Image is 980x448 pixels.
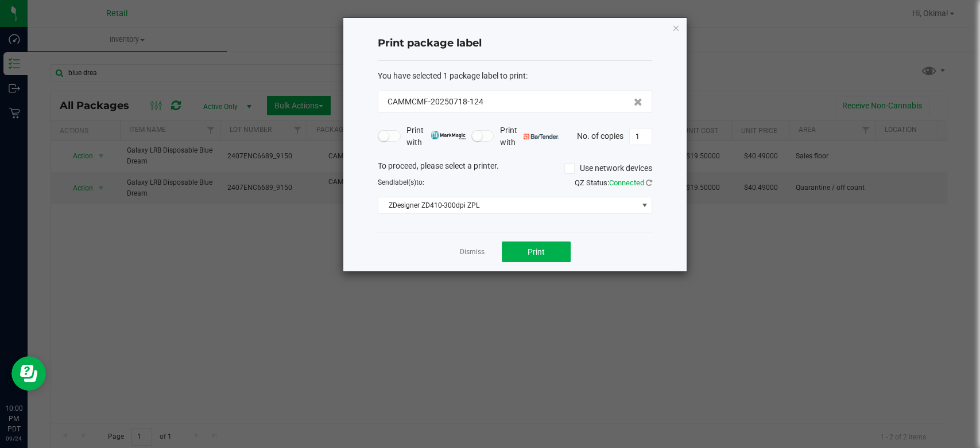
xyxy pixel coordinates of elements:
span: label(s) [393,178,416,186]
div: To proceed, please select a printer. [369,160,661,177]
button: Print [502,241,571,262]
span: ZDesigner ZD410-300dpi ZPL [378,197,637,213]
img: mark_magic_cybra.png [431,131,466,139]
a: Dismiss [460,247,485,257]
span: CAMMCMF-20250718-124 [388,96,483,108]
span: Send to: [378,178,424,186]
span: Print with [499,124,559,149]
span: Connected [609,178,644,187]
span: Print [528,247,545,256]
span: No. of copies [577,131,623,140]
span: QZ Status: [575,178,652,187]
h4: Print package label [378,36,652,51]
div: : [378,70,652,82]
iframe: Resource center [11,356,46,391]
label: Use network devices [564,162,652,174]
span: You have selected 1 package label to print [378,71,526,80]
span: Print with [406,124,466,149]
img: bartender.png [524,134,559,139]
